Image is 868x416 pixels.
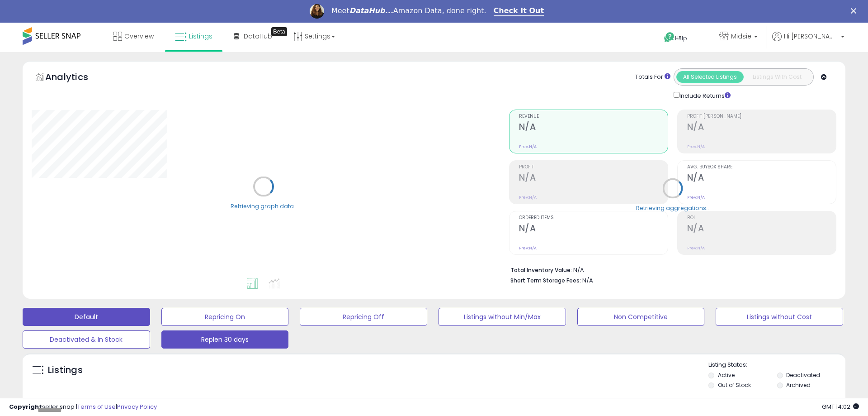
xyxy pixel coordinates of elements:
strong: Copyright [9,402,42,411]
div: Tooltip anchor [271,27,287,36]
span: DataHub [244,32,272,41]
label: Archived [786,381,811,389]
a: Midsie [712,23,764,52]
div: Close [851,8,860,14]
label: Active [718,371,735,379]
h5: Listings [48,364,83,377]
p: Listing States: [708,361,845,369]
button: Listings With Cost [743,71,811,83]
i: Get Help [664,32,675,43]
div: Retrieving graph data.. [231,202,297,210]
a: DataHub [227,23,279,50]
div: seller snap | | [9,403,157,411]
label: Out of Stock [718,381,751,389]
div: Totals For [635,73,670,81]
a: Settings [287,23,342,50]
a: Hi [PERSON_NAME] [772,32,844,52]
span: Hi [PERSON_NAME] [784,32,838,41]
label: Deactivated [786,371,820,379]
button: Repricing Off [300,308,427,326]
span: Midsie [731,32,751,41]
a: Listings [168,23,219,50]
span: Help [675,34,687,42]
span: 2025-10-14 14:02 GMT [822,402,859,411]
button: All Selected Listings [676,71,744,83]
a: Overview [106,23,160,50]
img: Profile image for Georgie [310,4,324,19]
button: Replen 30 days [161,330,289,349]
span: Listings [189,32,212,41]
div: Include Returns [667,90,741,100]
h5: Analytics [45,71,106,86]
button: Deactivated & In Stock [23,330,150,349]
a: Help [657,25,705,52]
button: Repricing On [161,308,289,326]
div: Meet Amazon Data, done right. [331,6,486,15]
i: DataHub... [349,6,393,15]
button: Default [23,308,150,326]
button: Listings without Min/Max [439,308,566,326]
button: Non Competitive [577,308,705,326]
div: Retrieving aggregations.. [636,204,709,212]
button: Listings without Cost [716,308,843,326]
span: Overview [124,32,154,41]
a: Check It Out [494,6,544,16]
